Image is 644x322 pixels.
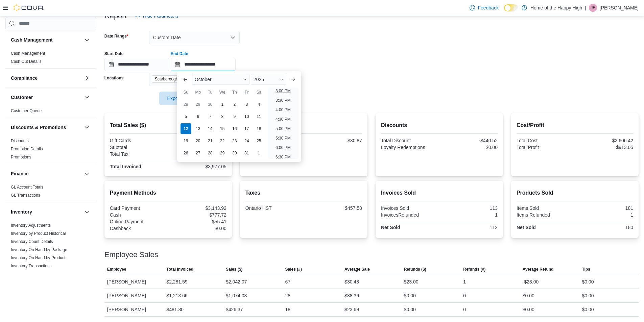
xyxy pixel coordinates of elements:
div: day-14 [205,123,216,134]
button: Inventory [83,208,91,216]
div: day-6 [193,111,204,122]
div: day-30 [229,148,240,158]
div: day-3 [241,99,252,110]
div: day-29 [217,148,228,158]
li: 5:00 PM [273,125,293,133]
div: day-19 [181,135,191,146]
button: Discounts & Promotions [83,123,91,131]
span: Scarborough - [GEOGRAPHIC_DATA] - Fire & Flower [155,76,208,82]
div: $23.00 [404,278,419,286]
span: Sales (#) [285,267,302,272]
div: $777.72 [169,212,226,218]
div: Items Sold [517,205,574,211]
span: Discounts [11,138,29,144]
a: Inventory On Hand by Package [11,247,67,252]
span: Promotion Details [11,146,43,152]
h2: Products Sold [517,189,633,197]
span: Inventory Count Details [11,239,53,244]
div: Cashback [110,226,167,231]
div: $23.69 [344,305,359,314]
label: Locations [104,75,124,81]
a: Cash Out Details [11,59,42,64]
div: $0.00 [523,305,534,314]
div: InvoicesRefunded [381,212,438,218]
div: day-25 [254,135,264,146]
div: [PERSON_NAME] [104,303,164,316]
a: GL Transactions [11,193,40,198]
div: Ontario HST [245,205,303,211]
span: Cash Out Details [11,59,42,64]
label: Start Date [104,51,124,56]
h2: Invoices Sold [381,189,498,197]
div: [PERSON_NAME] [104,289,164,302]
div: $2,606.42 [576,138,633,143]
span: Package Details [11,271,40,277]
div: 112 [440,225,498,230]
div: $0.00 [404,292,416,300]
div: 0 [463,305,466,314]
div: day-12 [181,123,191,134]
div: Button. Open the month selector. October is currently selected. [192,74,249,85]
button: Custom Date [149,31,240,44]
div: day-28 [181,99,191,110]
div: Gift Cards [110,138,167,143]
div: 1 [576,212,633,218]
a: Inventory Transactions [11,264,52,268]
div: Finance [5,183,96,202]
div: Su [181,87,191,98]
div: $55.41 [169,219,226,224]
button: Cash Management [83,36,91,44]
span: Export [163,92,193,105]
a: Feedback [467,1,501,15]
div: Th [229,87,240,98]
p: Home of the Happy High [530,4,582,12]
div: $3,143.92 [169,205,226,211]
div: Loyalty Redemptions [381,145,438,150]
div: October, 2025 [180,98,265,159]
ul: Time [268,88,299,159]
li: 6:30 PM [273,153,293,161]
div: -$23.00 [523,278,539,286]
div: day-10 [241,111,252,122]
img: Cova [14,4,44,11]
span: Inventory On Hand by Product [11,255,65,261]
div: Invoices Sold [381,205,438,211]
a: Package Details [11,272,40,276]
div: day-5 [181,111,191,122]
span: GL Account Totals [11,184,43,190]
button: Discounts & Promotions [11,124,81,131]
p: | [585,4,586,12]
div: $481.80 [166,305,184,314]
button: Export [159,92,197,105]
h2: Average Spent [245,121,362,129]
span: Feedback [478,4,498,11]
button: Previous Month [180,74,191,85]
div: day-1 [254,148,264,158]
div: day-8 [217,111,228,122]
span: Employee [107,267,126,272]
button: Compliance [11,75,81,81]
div: $0.00 [582,305,594,314]
span: Inventory by Product Historical [11,231,66,236]
span: Promotions [11,154,31,160]
div: Tu [205,87,216,98]
div: $3,977.05 [169,164,226,169]
div: day-24 [241,135,252,146]
div: Total Discount [381,138,438,143]
div: 180 [576,225,633,230]
li: 6:00 PM [273,144,293,152]
h3: Employee Sales [104,251,158,259]
div: Total Cost [517,138,574,143]
div: $0.00 [404,305,416,314]
div: day-31 [241,148,252,158]
div: day-23 [229,135,240,146]
h2: Payment Methods [110,189,226,197]
span: Scarborough - Morningside Crossing - Fire & Flower [152,75,216,83]
div: $0.00 [582,292,594,300]
span: Average Sale [344,267,370,272]
div: Online Payment [110,219,167,224]
button: Cash Management [11,36,81,43]
div: 1 [463,278,466,286]
div: day-17 [241,123,252,134]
